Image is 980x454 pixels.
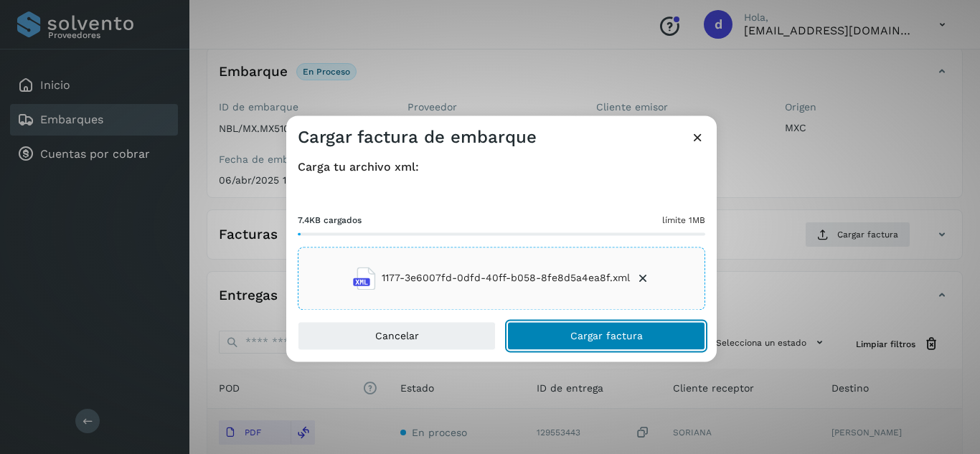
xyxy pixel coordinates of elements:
[507,321,705,350] button: Cargar factura
[298,127,537,148] h3: Cargar factura de embarque
[662,214,705,227] span: límite 1MB
[298,214,362,227] span: 7.4KB cargados
[375,331,419,341] span: Cancelar
[298,160,705,174] h4: Carga tu archivo xml:
[382,271,630,286] span: 1177-3e6007fd-0dfd-40ff-b058-8fe8d5a4ea8f.xml
[570,331,643,341] span: Cargar factura
[298,321,496,350] button: Cancelar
